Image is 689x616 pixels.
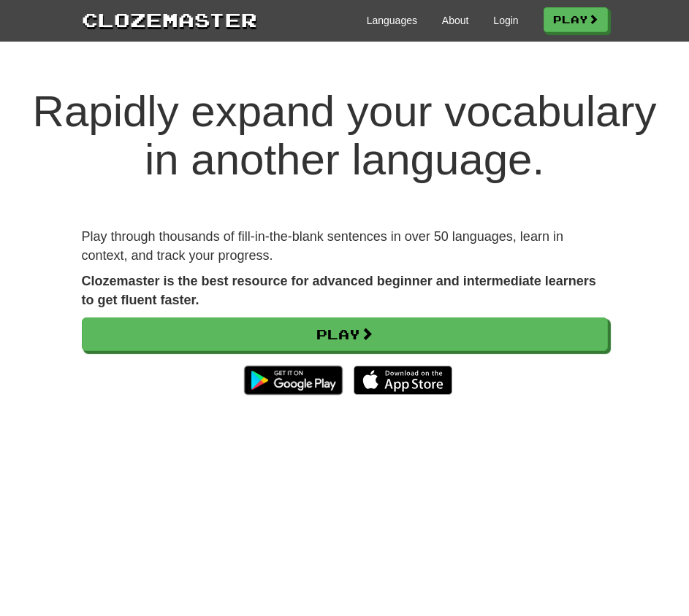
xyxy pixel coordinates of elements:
[354,366,452,395] img: Download_on_the_App_Store_Badge_US-UK_135x40-25178aeef6eb6b83b96f5f2d004eda3bffbb37122de64afbaef7...
[544,7,608,32] a: Play
[82,274,596,307] strong: Clozemaster is the best resource for advanced beginner and intermediate learners to get fluent fa...
[82,228,608,265] p: Play through thousands of fill-in-the-blank sentences in over 50 languages, learn in context, and...
[367,13,417,28] a: Languages
[82,6,257,33] a: Clozemaster
[237,358,350,402] img: Get it on Google Play
[493,13,518,28] a: Login
[82,317,608,351] a: Play
[442,13,469,28] a: About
